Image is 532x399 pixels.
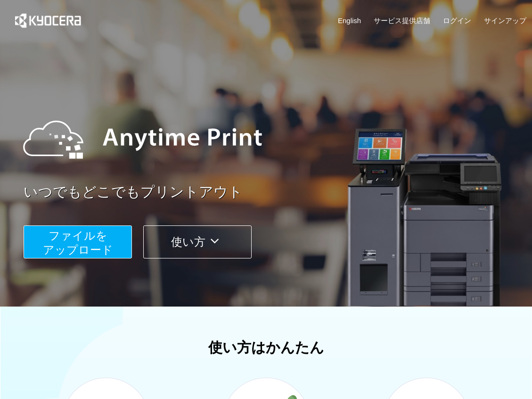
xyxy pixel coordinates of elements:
a: サインアップ [484,16,526,25]
a: ログイン [443,16,471,25]
button: ファイルを​​アップロード [24,225,132,258]
button: 使い方 [143,225,252,258]
span: ファイルを ​​アップロード [43,229,113,256]
a: サービス提供店舗 [374,16,430,25]
a: English [338,16,361,25]
a: いつでもどこでもプリントアウト [24,182,532,202]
